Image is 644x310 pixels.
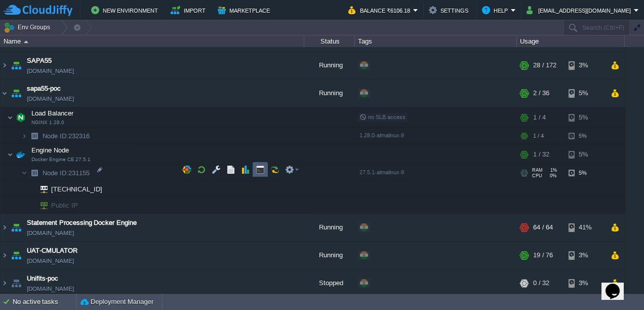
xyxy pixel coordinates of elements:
img: AMDAwAAAACH5BAEAAAAALAAAAAABAAEAAAICRAEAOw== [1,80,9,107]
a: Node ID:232316 [42,132,91,140]
img: AMDAwAAAACH5BAEAAAAALAAAAAABAAEAAAICRAEAOw== [9,242,23,269]
img: AMDAwAAAACH5BAEAAAAALAAAAAABAAEAAAICRAEAOw== [33,198,48,213]
img: CloudJiffy [4,4,72,17]
img: AMDAwAAAACH5BAEAAAAALAAAAAABAAEAAAICRAEAOw== [21,165,27,181]
iframe: chat widget [601,269,634,300]
div: 3% [569,52,601,79]
span: Node ID: [43,169,68,177]
a: [DOMAIN_NAME] [27,66,74,76]
img: AMDAwAAAACH5BAEAAAAALAAAAAABAAEAAAICRAEAOw== [9,52,23,79]
span: Node ID: [43,132,68,140]
a: [DOMAIN_NAME] [27,228,74,238]
span: no SLB access [359,114,406,120]
a: SAPA55 [27,56,52,66]
img: AMDAwAAAACH5BAEAAAAALAAAAAABAAEAAAICRAEAOw== [27,165,42,181]
span: 27.5.1-almalinux-9 [359,169,404,175]
span: 1.28.0-almalinux-9 [359,132,404,138]
a: UAT-CMULATOR [27,246,77,256]
div: 3% [569,269,601,297]
span: RAM [532,168,543,173]
span: Engine Node [30,146,70,154]
img: AMDAwAAAACH5BAEAAAAALAAAAAABAAEAAAICRAEAOw== [9,214,23,241]
div: 28 / 172 [533,52,556,79]
div: 2 / 36 [533,80,549,107]
img: AMDAwAAAACH5BAEAAAAALAAAAAABAAEAAAICRAEAOw== [1,214,9,241]
img: AMDAwAAAACH5BAEAAAAALAAAAAABAAEAAAICRAEAOw== [14,107,28,128]
div: 1 / 32 [533,144,549,165]
span: NGINX 1.28.0 [31,120,64,126]
a: [DOMAIN_NAME] [27,94,74,104]
img: AMDAwAAAACH5BAEAAAAALAAAAAABAAEAAAICRAEAOw== [9,80,23,107]
img: AMDAwAAAACH5BAEAAAAALAAAAAABAAEAAAICRAEAOw== [24,41,28,43]
span: 1% [547,168,557,173]
img: AMDAwAAAACH5BAEAAAAALAAAAAABAAEAAAICRAEAOw== [27,181,33,197]
div: 5% [569,128,601,144]
button: Settings [429,4,471,16]
button: New Environment [91,4,161,16]
img: AMDAwAAAACH5BAEAAAAALAAAAAABAAEAAAICRAEAOw== [33,181,48,197]
img: AMDAwAAAACH5BAEAAAAALAAAAAABAAEAAAICRAEAOw== [21,128,27,144]
img: AMDAwAAAACH5BAEAAAAALAAAAAABAAEAAAICRAEAOw== [1,52,9,79]
a: sapa55-poc [27,84,61,94]
img: AMDAwAAAACH5BAEAAAAALAAAAAABAAEAAAICRAEAOw== [14,144,28,165]
span: CPU [532,173,542,178]
img: AMDAwAAAACH5BAEAAAAALAAAAAABAAEAAAICRAEAOw== [27,198,33,213]
div: 41% [569,214,601,241]
span: 231155 [42,169,91,177]
div: Running [304,214,355,241]
img: AMDAwAAAACH5BAEAAAAALAAAAAABAAEAAAICRAEAOw== [7,144,13,165]
button: Marketplace [218,4,273,16]
div: 5% [569,144,601,165]
img: AMDAwAAAACH5BAEAAAAALAAAAAABAAEAAAICRAEAOw== [1,269,9,297]
span: [TECHNICAL_ID] [50,181,104,197]
span: Public IP [50,198,79,213]
div: 5% [569,107,601,128]
span: 0% [546,173,556,178]
div: Running [304,80,355,107]
button: [EMAIL_ADDRESS][DOMAIN_NAME] [527,4,634,16]
div: Running [304,242,355,269]
div: 3% [569,242,601,269]
span: 232316 [42,132,91,140]
div: 5% [569,80,601,107]
button: Balance ₹6106.18 [348,4,413,16]
div: 19 / 76 [533,242,553,269]
a: Node ID:231155 [42,169,91,177]
a: Load BalancerNGINX 1.28.0 [30,109,75,117]
button: Import [171,4,209,16]
button: Env Groups [4,20,54,34]
div: No active tasks [13,294,76,310]
a: Statement Processing Docker Engine [27,218,137,228]
div: Tags [355,35,516,47]
img: AMDAwAAAACH5BAEAAAAALAAAAAABAAEAAAICRAEAOw== [9,269,23,297]
div: 5% [569,165,601,181]
img: AMDAwAAAACH5BAEAAAAALAAAAAABAAEAAAICRAEAOw== [27,128,42,144]
a: [DOMAIN_NAME] [27,284,74,294]
img: AMDAwAAAACH5BAEAAAAALAAAAAABAAEAAAICRAEAOw== [7,107,13,128]
a: Engine NodeDocker Engine CE 27.5.1 [30,146,70,154]
div: 1 / 4 [533,107,546,128]
button: Deployment Manager [80,297,153,307]
span: Docker Engine CE 27.5.1 [31,157,91,163]
span: Load Balancer [30,109,75,118]
button: Help [482,4,511,16]
a: [DOMAIN_NAME] [27,256,74,266]
div: 0 / 32 [533,269,549,297]
div: Running [304,52,355,79]
a: Unifits-poc [27,274,58,284]
div: 64 / 64 [533,214,553,241]
div: Name [1,35,304,47]
a: Public IP [50,202,79,209]
div: Status [305,35,354,47]
div: Usage [517,35,624,47]
div: Stopped [304,269,355,297]
div: 1 / 4 [533,128,544,144]
img: AMDAwAAAACH5BAEAAAAALAAAAAABAAEAAAICRAEAOw== [1,242,9,269]
a: [TECHNICAL_ID] [50,185,104,193]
